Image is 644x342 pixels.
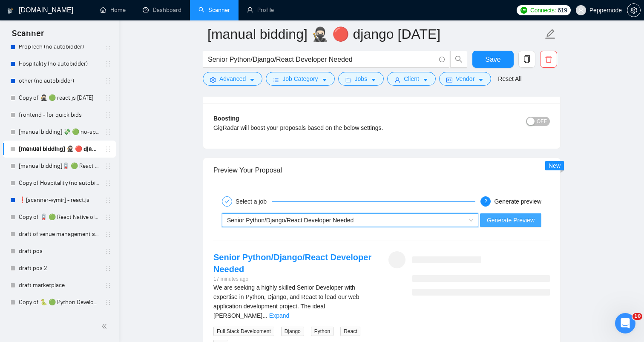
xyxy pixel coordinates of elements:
[269,312,289,319] a: Expand
[105,129,112,135] span: holder
[143,6,181,14] a: dashboardDashboard
[439,57,445,62] span: info-circle
[101,322,110,331] span: double-left
[520,7,527,14] img: upwork-logo.png
[456,74,474,83] span: Vendor
[105,299,112,306] span: holder
[213,253,371,274] a: Senior Python/Django/React Developer Needed
[487,216,535,225] span: Generate Preview
[480,213,541,227] button: Generate Preview
[322,77,328,83] span: caret-down
[311,327,333,336] span: Python
[540,55,557,63] span: delete
[19,55,100,72] a: Hospitality (no autobidder)
[213,284,359,319] span: We are seeking a highly skilled Senior Developer with expertise in Python, Django, and React to l...
[105,163,112,170] span: holder
[404,74,419,83] span: Client
[518,51,535,68] button: copy
[19,72,100,89] a: other (no autobidder)
[478,77,484,83] span: caret-down
[19,124,100,141] a: [manual bidding] 💸 🟢 no-spent saas
[224,199,230,204] span: check
[19,260,100,277] a: draft pos 2
[266,72,334,86] button: barsJob Categorycaret-down
[207,23,543,45] input: Scanner name...
[19,209,100,226] a: Copy of 🪫 🟢 React Native old tweaked 05.05 індус копі
[105,146,112,152] span: holder
[105,78,112,84] span: holder
[485,54,500,65] span: Save
[282,74,318,83] span: Job Category
[227,217,354,224] span: Senior Python/Django/React Developer Needed
[5,27,51,45] span: Scanner
[236,196,272,207] div: Select a job
[394,77,400,83] span: user
[213,283,375,320] div: We are seeking a highly skilled Senior Developer with expertise in Python, Django, and React to l...
[627,3,641,17] button: setting
[439,72,491,86] button: idcardVendorcaret-down
[355,74,368,83] span: Jobs
[19,89,100,106] a: Copy of 🥷🏻 🟢 react.js [DATE]
[450,51,467,68] button: search
[105,214,112,221] span: holder
[19,38,100,55] a: PropTech (no autobidder)
[213,275,375,283] div: 17 minutes ago
[484,198,487,204] span: 2
[19,294,100,311] a: Copy of 🐍 🟢 Python Developer (outstaff)
[105,112,112,118] span: holder
[105,95,112,101] span: holder
[210,77,216,83] span: setting
[249,77,255,83] span: caret-down
[105,282,112,289] span: holder
[247,6,274,14] a: userProfile
[213,158,550,182] div: Preview Your Proposal
[262,312,267,319] span: ...
[19,192,100,209] a: ❗[scanner-vymir] - react.js
[213,123,466,132] div: GigRadar will boost your proposals based on the below settings.
[519,55,535,63] span: copy
[472,51,514,68] button: Save
[19,277,100,294] a: draft marketplace
[451,55,467,63] span: search
[203,72,262,86] button: settingAdvancedcaret-down
[213,327,274,336] span: Full Stack Development
[615,313,635,333] iframe: Intercom live chat
[340,327,360,336] span: React
[105,180,112,187] span: holder
[498,74,521,83] a: Reset All
[281,327,304,336] span: Django
[545,29,556,40] span: edit
[387,72,436,86] button: userClientcaret-down
[627,7,641,14] a: setting
[19,141,100,158] a: [manual bidding] 🥷🏻 🔴 django [DATE]
[627,7,640,14] span: setting
[537,117,547,126] span: OFF
[19,175,100,192] a: Copy of Hospitality (no autobidder)
[19,158,100,175] a: [manual bidding]🪫 🟢 React Native old tweaked 05.05 індус копі
[558,6,567,15] span: 619
[105,60,112,67] span: holder
[19,226,100,243] a: draft of venue management system
[219,74,246,83] span: Advanced
[19,106,100,124] a: frontend - for quick bids
[423,77,428,83] span: caret-down
[273,77,279,83] span: bars
[578,7,584,13] span: user
[208,54,435,65] input: Search Freelance Jobs...
[494,196,541,207] div: Generate preview
[549,162,561,169] span: New
[213,115,239,122] b: Boosting
[7,4,13,17] img: logo
[338,72,384,86] button: folderJobscaret-down
[530,6,556,15] span: Connects:
[345,77,351,83] span: folder
[105,265,112,272] span: holder
[105,43,112,50] span: holder
[540,51,557,68] button: delete
[446,77,452,83] span: idcard
[632,313,642,320] span: 10
[105,231,112,238] span: holder
[371,77,377,83] span: caret-down
[105,248,112,255] span: holder
[198,6,230,14] a: searchScanner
